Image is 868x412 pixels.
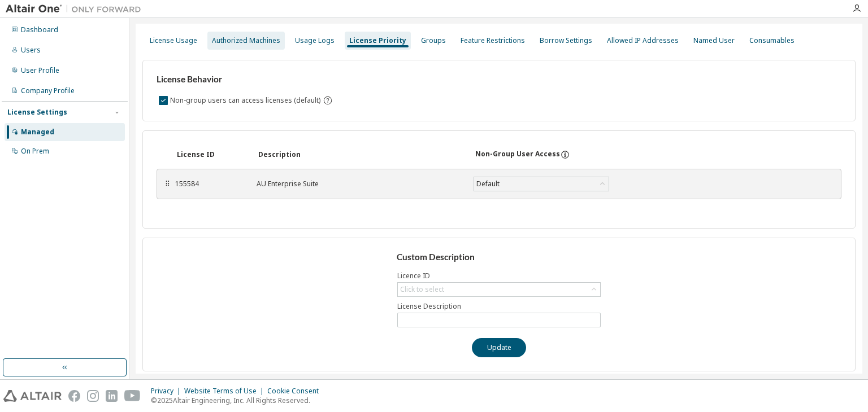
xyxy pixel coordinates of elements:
[475,178,501,190] div: Default
[295,36,335,45] div: Usage Logs
[21,46,41,55] div: Users
[150,36,197,45] div: License Usage
[151,396,325,405] p: © 2025 Altair Engineering, Inc. All Rights Reserved.
[6,3,147,15] img: Altair One
[21,147,49,156] div: On Prem
[21,128,54,137] div: Managed
[421,36,446,45] div: Groups
[397,302,601,311] label: License Description
[106,390,118,402] img: linkedin.svg
[267,387,325,396] div: Cookie Consent
[157,74,331,85] h3: License Behavior
[349,36,406,45] div: License Priority
[400,285,444,294] div: Click to select
[257,179,460,189] div: AU Enterprise Suite
[472,338,526,357] button: Update
[540,36,592,45] div: Borrow Settings
[474,177,609,191] div: Default
[124,390,141,402] img: youtube.svg
[323,95,333,106] svg: By default any user not assigned to any group can access any license. Turn this setting off to di...
[3,390,62,402] img: altair_logo.svg
[397,271,601,280] label: Licence ID
[461,36,525,45] div: Feature Restrictions
[749,36,795,45] div: Consumables
[68,390,80,402] img: facebook.svg
[184,387,267,396] div: Website Terms of Use
[175,179,243,189] div: 155584
[164,179,171,189] div: ⠿
[21,25,58,34] div: Dashboard
[475,150,560,160] div: Non-Group User Access
[87,390,99,402] img: instagram.svg
[258,150,462,159] div: Description
[398,283,600,296] div: Click to select
[21,86,75,95] div: Company Profile
[212,36,280,45] div: Authorized Machines
[397,252,602,263] h3: Custom Description
[607,36,679,45] div: Allowed IP Addresses
[151,387,184,396] div: Privacy
[693,36,735,45] div: Named User
[21,66,59,75] div: User Profile
[7,108,67,117] div: License Settings
[170,94,323,107] label: Non-group users can access licenses (default)
[177,150,245,159] div: License ID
